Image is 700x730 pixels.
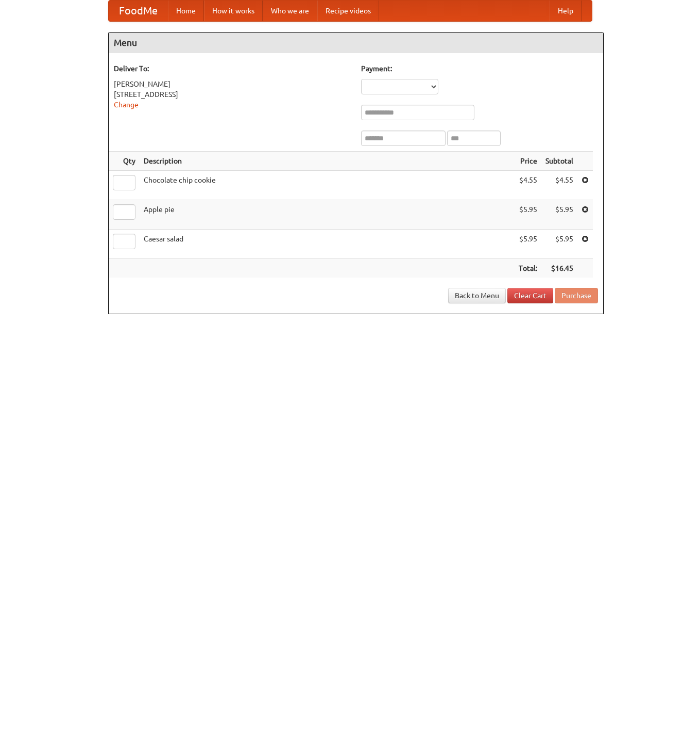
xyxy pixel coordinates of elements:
[555,288,598,303] button: Purchase
[109,1,168,21] a: FoodMe
[140,152,515,171] th: Description
[114,79,351,89] div: [PERSON_NAME]
[541,200,577,230] td: $5.95
[515,171,541,200] td: $4.55
[109,152,140,171] th: Qty
[541,259,577,278] th: $16.45
[204,1,263,21] a: How it works
[515,230,541,259] td: $5.95
[140,230,515,259] td: Caesar salad
[515,152,541,171] th: Price
[361,63,598,74] h5: Payment:
[114,101,139,109] a: Change
[168,1,204,21] a: Home
[140,171,515,200] td: Chocolate chip cookie
[550,1,582,21] a: Help
[317,1,379,21] a: Recipe videos
[448,288,506,303] a: Back to Menu
[140,200,515,230] td: Apple pie
[114,89,351,100] div: [STREET_ADDRESS]
[515,259,541,278] th: Total:
[114,63,351,74] h5: Deliver To:
[515,200,541,230] td: $5.95
[109,33,603,53] h4: Menu
[507,288,553,303] a: Clear Cart
[541,171,577,200] td: $4.55
[541,152,577,171] th: Subtotal
[541,230,577,259] td: $5.95
[263,1,317,21] a: Who we are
